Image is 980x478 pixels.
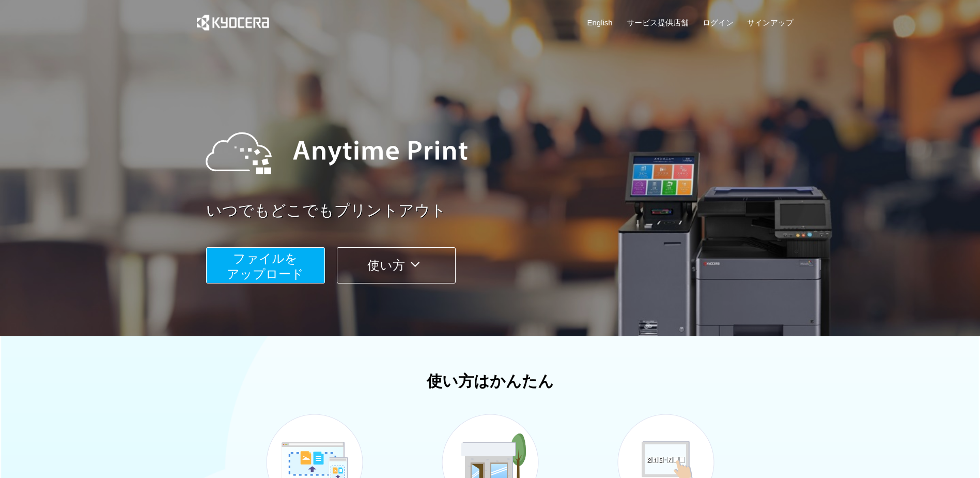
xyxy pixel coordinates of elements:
a: いつでもどこでもプリントアウト [206,200,800,222]
a: ログイン [703,17,734,28]
button: 使い方 [337,247,456,283]
span: ファイルを ​​アップロード [227,251,304,281]
button: ファイルを​​アップロード [206,247,325,283]
a: サインアップ [747,17,794,28]
a: English [587,17,613,28]
a: サービス提供店舗 [627,17,689,28]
